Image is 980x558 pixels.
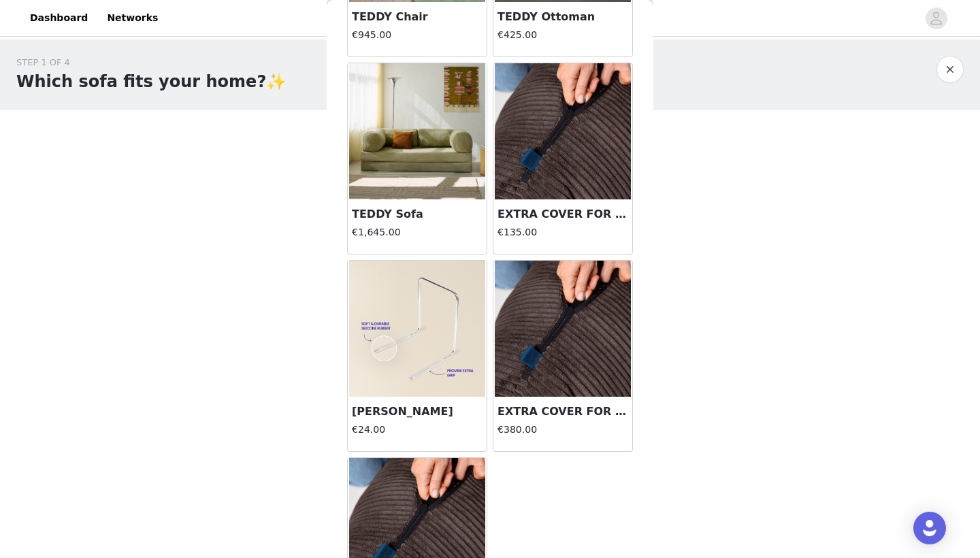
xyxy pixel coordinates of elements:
div: Open Intercom Messenger [913,512,946,544]
h4: €380.00 [497,423,628,437]
h3: EXTRA COVER FOR [PERSON_NAME] [497,404,628,420]
h4: €1,645.00 [352,225,483,240]
h3: TEDDY Ottoman [497,9,628,25]
h3: TEDDY Chair [352,9,483,25]
h3: [PERSON_NAME] [352,404,483,420]
h4: €945.00 [352,28,483,42]
h4: €425.00 [497,28,628,42]
a: Dashboard [22,3,96,33]
a: Networks [99,3,166,33]
h1: Which sofa fits your home?✨ [16,69,287,94]
div: STEP 1 OF 4 [16,56,287,69]
img: EXTRA COVER FOR TEDDY [495,261,631,397]
img: TEDDY Grips [349,261,485,397]
img: EXTRA COVER FOR OTTOMAN [495,63,631,199]
img: TEDDY Sofa [349,63,485,199]
div: avatar [930,7,943,29]
h3: TEDDY Sofa [352,206,483,223]
h4: €24.00 [352,423,483,437]
h4: €135.00 [497,225,628,240]
h3: EXTRA COVER FOR OTTOMAN [497,206,628,223]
